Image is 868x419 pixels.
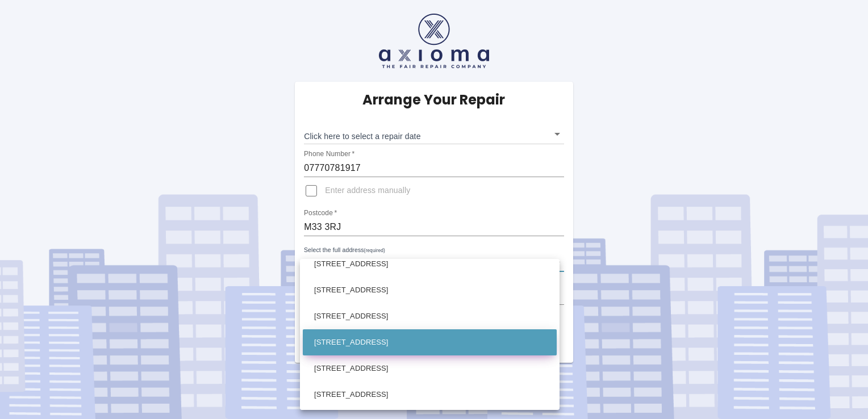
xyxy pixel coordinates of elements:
[303,277,557,303] li: [STREET_ADDRESS]
[303,251,557,277] li: [STREET_ADDRESS]
[303,303,557,329] li: [STREET_ADDRESS]
[303,329,557,355] li: [STREET_ADDRESS]
[303,355,557,382] li: [STREET_ADDRESS]
[303,382,557,408] li: [STREET_ADDRESS]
